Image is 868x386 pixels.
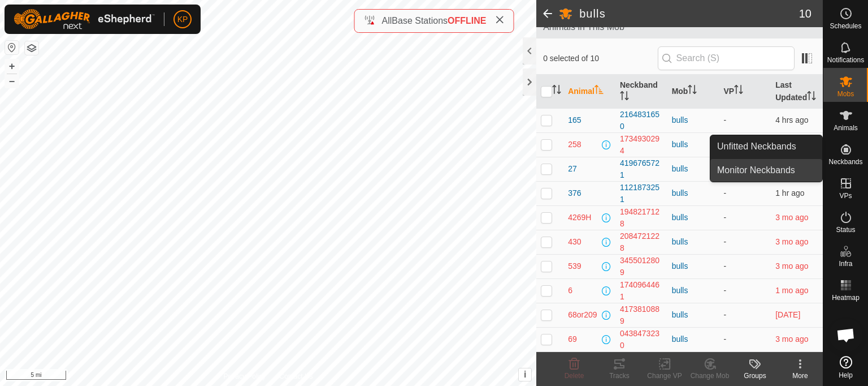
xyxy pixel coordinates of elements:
[224,371,266,381] a: Privacy Policy
[524,370,526,379] span: i
[836,226,855,233] span: Status
[672,285,715,297] div: bulls
[620,206,663,230] div: 1948217128
[734,87,743,96] p-sorticon: Activate to sort
[620,303,663,327] div: 4173810889
[568,236,581,248] span: 430
[723,188,726,198] app-display-virtual-paddock-transition: -
[568,212,591,224] span: 4269H
[620,133,663,157] div: 1734930294
[597,371,642,381] div: Tracks
[519,368,531,381] button: i
[568,309,597,321] span: 68or209
[807,93,816,102] p-sorticon: Activate to sort
[672,212,715,224] div: bulls
[448,16,486,25] span: OFFLINE
[672,236,715,248] div: bulls
[688,87,697,96] p-sorticon: Activate to sort
[829,318,863,352] div: Open chat
[832,294,860,301] span: Heatmap
[563,75,615,109] th: Animal
[5,41,19,54] button: Reset Map
[568,187,581,199] span: 376
[827,57,864,63] span: Notifications
[620,230,663,254] div: 2084721228
[568,163,577,175] span: 27
[775,115,808,125] span: 26 Sept 2025, 4:07 pm
[830,23,861,29] span: Schedules
[25,41,38,55] button: Map Layers
[828,158,862,165] span: Neckbands
[775,213,808,222] span: 4 June 2025, 1:14 am
[543,53,657,65] span: 0 selected of 10
[672,333,715,345] div: bulls
[723,310,726,319] app-display-virtual-paddock-transition: -
[620,182,663,205] div: 1121873251
[687,371,732,381] div: Change Mob
[723,115,726,125] app-display-virtual-paddock-transition: -
[5,74,19,88] button: –
[594,87,604,96] p-sorticon: Activate to sort
[723,286,726,295] app-display-virtual-paddock-transition: -
[642,371,687,381] div: Change VP
[717,164,795,177] span: Monitor Neckbands
[579,7,799,20] h2: bulls
[568,260,581,272] span: 539
[839,260,852,267] span: Infra
[778,371,823,381] div: More
[775,334,808,344] span: 4 June 2025, 1:16 am
[799,5,811,22] span: 10
[14,9,155,29] img: Gallagher Logo
[279,371,313,381] a: Contact Us
[667,75,719,109] th: Mob
[775,310,800,319] span: 23 Sept 2025, 9:42 am
[672,114,715,126] div: bulls
[672,139,715,151] div: bulls
[719,75,771,109] th: VP
[823,351,868,383] a: Help
[658,46,795,70] input: Search (S)
[717,140,796,153] span: Unfitted Neckbands
[672,187,715,199] div: bulls
[565,372,584,380] span: Delete
[672,309,715,321] div: bulls
[672,163,715,175] div: bulls
[620,93,629,102] p-sorticon: Activate to sort
[620,157,663,181] div: 4196765721
[775,237,808,246] span: 4 June 2025, 1:05 am
[732,371,778,381] div: Groups
[771,75,823,109] th: Last Updated
[710,135,822,158] a: Unfitted Neckbands
[568,114,581,126] span: 165
[775,261,808,271] span: 4 June 2025, 1:15 am
[392,16,448,25] span: Base Stations
[672,260,715,272] div: bulls
[552,87,561,96] p-sorticon: Activate to sort
[5,59,19,73] button: +
[568,333,577,345] span: 69
[723,237,726,246] app-display-virtual-paddock-transition: -
[710,159,822,182] a: Monitor Neckbands
[620,255,663,278] div: 3455012809
[723,261,726,271] app-display-virtual-paddock-transition: -
[620,109,663,132] div: 2164831650
[839,192,852,199] span: VPs
[837,91,854,97] span: Mobs
[775,188,804,198] span: 26 Sept 2025, 6:56 pm
[839,372,853,379] span: Help
[568,285,572,297] span: 6
[568,139,581,151] span: 258
[177,14,188,25] span: KP
[615,75,667,109] th: Neckband
[723,213,726,222] app-display-virtual-paddock-transition: -
[382,16,392,25] span: All
[620,328,663,351] div: 0438473230
[543,20,816,34] span: Animals in This Mob
[775,286,808,295] span: 17 Aug 2025, 11:55 pm
[620,279,663,303] div: 1740964461
[834,125,858,131] span: Animals
[723,334,726,344] app-display-virtual-paddock-transition: -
